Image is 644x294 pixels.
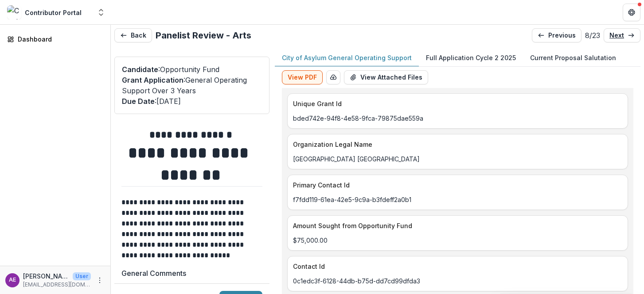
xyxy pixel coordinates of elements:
[530,53,616,62] p: Current Proposal Salutation
[548,32,576,39] p: previous
[94,275,105,286] button: More
[122,65,158,74] span: Candidate
[18,34,100,44] div: Dashboard
[532,28,582,42] a: previous
[122,96,262,107] p: : [DATE]
[293,262,619,271] p: Contact Id
[23,281,91,289] p: [EMAIL_ADDRESS][DOMAIN_NAME]
[293,221,619,230] p: Amount Sought from Opportunity Fund
[25,8,82,17] div: Contributor Portal
[95,4,107,21] button: Open entity switcher
[293,236,622,245] p: $75,000.00
[73,272,91,280] p: User
[122,64,262,75] p: : Opportunity Fund
[122,97,155,106] span: Due Date
[121,268,186,279] p: General Comments
[609,32,624,39] p: next
[114,28,152,42] button: Back
[293,276,622,286] p: 0c1edc3f-6128-44db-b75d-dd7cd99dfda3
[426,53,516,62] p: Full Application Cycle 2 2025
[604,28,640,42] a: next
[344,70,428,84] button: View Attached Files
[293,99,619,108] p: Unique Grant Id
[293,195,622,204] p: f7fdd119-61ea-42e5-9c9a-b3fdeff2a0b1
[7,5,21,19] img: Contributor Portal
[585,30,600,41] p: 8 / 23
[293,140,619,149] p: Organization Legal Name
[9,277,16,283] div: Anna Elder
[122,75,262,96] p: : General Operating Support Over 3 Years
[293,154,622,164] p: [GEOGRAPHIC_DATA] [GEOGRAPHIC_DATA]
[282,53,412,62] p: City of Asylum General Operating Support
[293,180,619,190] p: Primary Contact Id
[623,4,640,21] button: Get Help
[122,76,183,84] span: Grant Application
[4,32,107,46] a: Dashboard
[156,30,251,41] h2: Panelist Review - Arts
[293,114,622,123] p: bded742e-94f8-4e58-9fca-79875dae559a
[23,271,69,281] p: [PERSON_NAME]
[282,70,323,84] button: View PDF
